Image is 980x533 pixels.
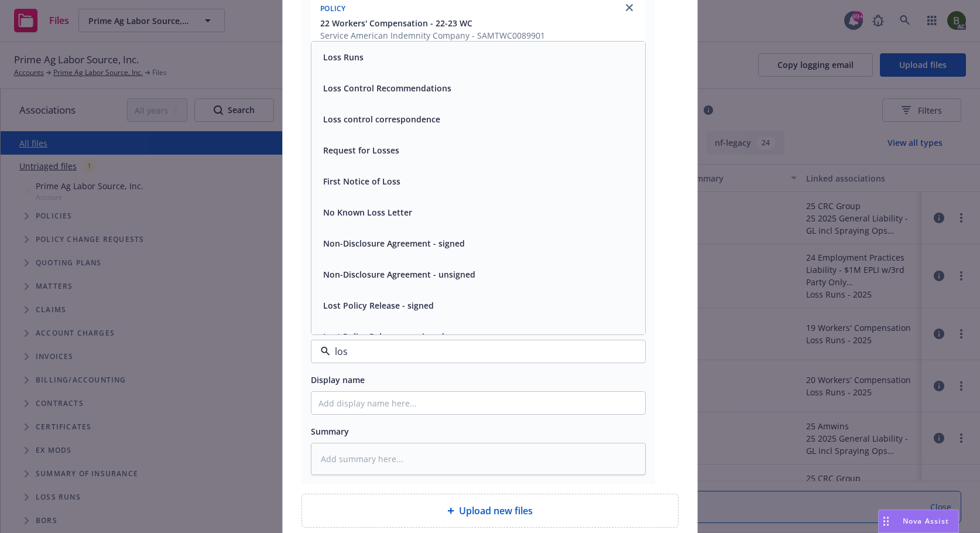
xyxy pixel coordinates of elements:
[320,29,545,42] span: Service American Indemnity Company - SAMTWC0089901
[323,82,451,94] button: Loss Control Recommendations
[320,4,346,13] span: Policy
[301,494,679,528] div: Upload new files
[323,113,440,125] button: Loss control correspondence
[323,144,399,156] button: Request for Losses
[323,206,412,218] button: No Known Loss Letter
[323,51,364,63] button: Loss Runs
[323,330,444,343] button: Lost Policy Release - unsigned
[323,299,434,312] button: Lost Policy Release - signed
[459,504,533,518] span: Upload new files
[311,392,645,414] input: Add display name here...
[323,268,475,281] button: Non-Disclosure Agreement - unsigned
[903,516,949,526] span: Nova Assist
[323,175,400,187] button: First Notice of Loss
[879,510,893,532] div: Drag to move
[878,510,959,533] button: Nova Assist
[311,374,365,385] span: Display name
[320,17,472,29] span: 22 Workers' Compensation - 22-23 WC
[320,17,545,29] button: 22 Workers' Compensation - 22-23 WC
[622,1,636,15] a: close
[311,426,349,437] span: Summary
[330,344,622,358] input: Filter by keyword
[323,237,465,250] button: Non-Disclosure Agreement - signed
